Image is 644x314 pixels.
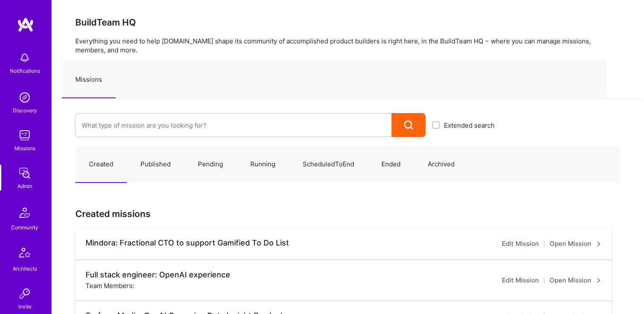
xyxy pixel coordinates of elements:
[16,165,33,182] img: admin teamwork
[184,146,237,183] a: Pending
[75,146,127,183] a: Created
[596,241,601,246] i: icon ArrowRight
[127,146,184,183] a: Published
[86,281,134,290] div: Team Members:
[14,244,35,264] img: Architects
[82,114,385,136] input: What type of mission are you looking for?
[596,278,601,283] i: icon ArrowRight
[13,106,37,115] div: Discovery
[17,17,34,32] img: logo
[86,270,230,280] div: Full stack engineer: OpenAI experience
[550,239,601,249] a: Open Mission
[75,17,620,28] h3: BuildTeam HQ
[75,208,620,219] h3: Created missions
[289,146,368,183] a: ScheduledToEnd
[16,127,33,144] img: teamwork
[414,146,468,183] a: Archived
[404,120,414,130] i: icon Search
[502,239,539,249] a: Edit Mission
[444,121,495,130] span: Extended search
[237,146,289,183] a: Running
[75,37,620,54] p: Everything you need to help [DOMAIN_NAME] shape its community of accomplished product builders is...
[16,49,33,66] img: bell
[11,223,38,232] div: Community
[62,61,116,98] a: Missions
[18,302,31,311] div: Invite
[17,182,32,191] div: Admin
[86,238,289,248] div: Mindora: Fractional CTO to support Gamified To Do List
[14,203,35,223] img: Community
[16,89,33,106] img: discovery
[14,144,35,153] div: Missions
[16,285,33,302] img: Invite
[502,275,539,285] a: Edit Mission
[550,275,601,285] a: Open Mission
[13,264,37,273] div: Architects
[10,66,40,75] div: Notifications
[368,146,414,183] a: Ended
